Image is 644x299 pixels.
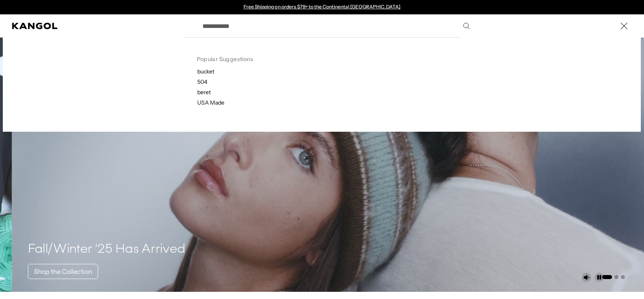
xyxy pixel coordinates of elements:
[240,4,404,10] div: 1 of 2
[244,4,400,10] a: Free Shipping on orders $79+ to the Continental [GEOGRAPHIC_DATA]
[240,4,404,10] div: Announcement
[197,46,282,68] h3: Popular Suggestions
[463,22,470,30] button: Search here
[197,89,295,96] p: beret
[197,68,295,75] p: bucket
[197,78,295,85] p: 504
[187,99,295,106] a: USA Made
[240,4,404,10] slideshow-component: Announcement bar
[616,18,632,34] button: Close
[197,99,224,106] p: USA Made
[12,23,58,29] a: Kangol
